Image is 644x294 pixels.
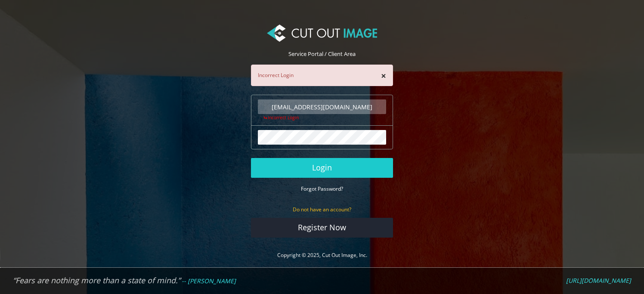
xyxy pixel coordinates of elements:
span: Service Portal / Client Area [288,50,356,58]
img: Cut Out Image [267,25,377,42]
a: [URL][DOMAIN_NAME] [566,277,631,285]
div: Incorrect Login [251,65,393,86]
a: Copyright © 2025, Cut Out Image, Inc. [277,251,367,259]
div: Incorrect Login [258,114,386,121]
em: -- [PERSON_NAME] [182,277,236,285]
a: Forgot Password? [301,185,343,192]
button: × [381,71,386,80]
small: Forgot Password? [301,185,343,192]
em: “Fears are nothing more than a state of mind.” [13,275,180,285]
em: [URL][DOMAIN_NAME] [566,276,631,285]
button: Login [251,158,393,178]
input: Email Address [258,99,386,114]
small: Do not have an account? [293,206,351,213]
a: Register Now [251,218,393,238]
